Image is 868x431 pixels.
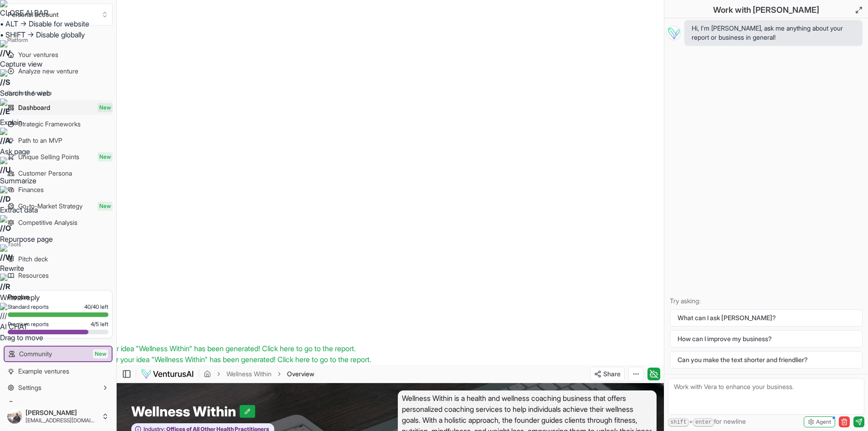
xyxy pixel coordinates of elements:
[18,367,69,376] span: Example ventures
[5,344,356,353] a: TheViability analysissection for your idea "Wellness Within" has been generated! Click here to go...
[5,344,356,353] span: The section for your idea " " has been generated! Click here to go to the report.
[226,369,272,379] a: Wellness Within
[670,351,863,369] button: Can you make the text shorter and friendlier?
[693,418,714,427] kbd: enter
[590,367,625,381] button: Share
[141,369,194,379] img: logo
[668,418,689,427] kbd: shift
[131,403,240,420] span: Wellness Within
[154,355,205,364] span: Wellness Within
[26,409,98,417] span: [PERSON_NAME]
[93,349,108,358] span: New
[804,416,835,427] button: Agent
[19,349,52,358] span: Community
[18,383,41,392] span: Settings
[816,418,831,426] span: Agent
[139,344,189,353] span: Wellness Within
[5,355,371,364] a: TheCompetitive analysissection for your idea "Wellness Within" has been generated! Click here to ...
[4,405,113,427] button: [PERSON_NAME][EMAIL_ADDRESS][DOMAIN_NAME]
[26,417,98,424] span: [EMAIL_ADDRESS][DOMAIN_NAME]
[7,409,22,424] img: ACg8ocJvIiwHNfwc7YWeYTSTL6SfyONjwmFpCuzNPe3YxiStTmeVs0JRJg=s96-c
[287,369,314,379] span: Overview
[603,369,621,379] span: Share
[668,417,746,427] span: + for newline
[18,400,31,409] span: Help
[4,364,113,379] a: Example ventures
[5,355,371,364] span: The section for your idea " " has been generated! Click here to go to the report.
[5,347,112,361] a: CommunityNew
[4,397,113,411] a: Help
[4,380,113,395] button: Settings
[204,369,314,379] nav: breadcrumb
